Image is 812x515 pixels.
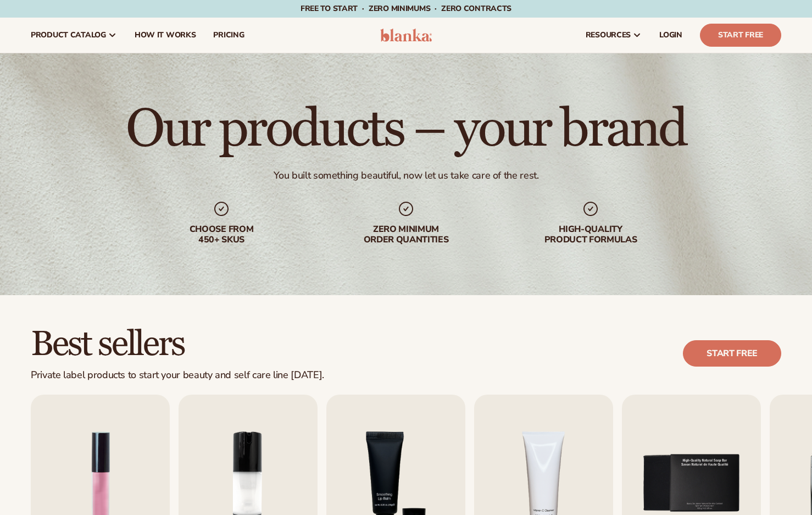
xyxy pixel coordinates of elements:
div: Zero minimum order quantities [336,224,476,245]
a: How It Works [126,18,205,53]
h2: Best sellers [31,326,324,363]
span: resources [586,31,631,40]
span: product catalog [31,31,106,40]
span: How It Works [135,31,196,40]
span: pricing [213,31,244,40]
h1: Our products – your brand [126,103,686,156]
span: Free to start · ZERO minimums · ZERO contracts [301,3,511,14]
div: You built something beautiful, now let us take care of the rest. [274,169,539,182]
div: Private label products to start your beauty and self care line [DATE]. [31,369,324,381]
div: High-quality product formulas [520,224,661,245]
a: resources [577,18,650,53]
div: Choose from 450+ Skus [151,224,292,245]
a: Start free [683,340,781,367]
a: LOGIN [650,18,691,53]
a: product catalog [22,18,126,53]
img: logo [380,29,432,42]
span: LOGIN [659,31,682,40]
a: pricing [204,18,253,53]
a: Start Free [700,24,781,47]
